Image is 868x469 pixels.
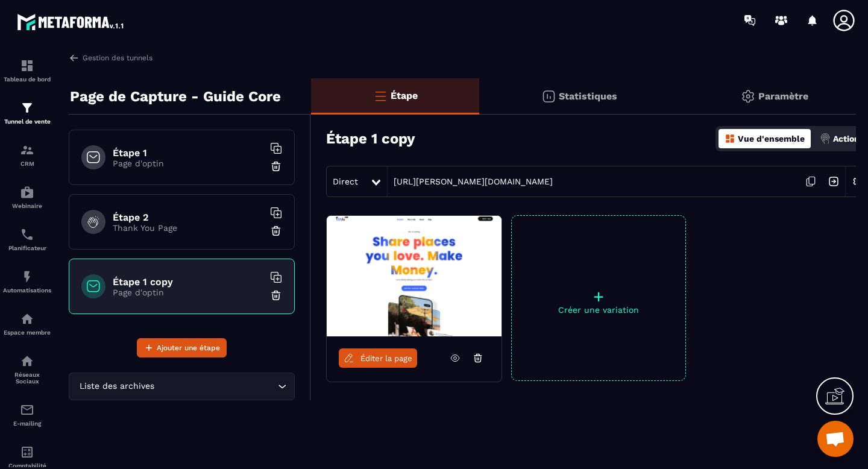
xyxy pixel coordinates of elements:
[738,134,805,143] p: Vue d'ensemble
[17,11,125,33] img: logo
[137,338,227,357] button: Ajouter une étape
[113,223,263,233] p: Thank You Page
[512,305,685,315] p: Créer une variation
[833,134,864,143] p: Actions
[388,177,553,186] a: [URL][PERSON_NAME][DOMAIN_NAME]
[3,287,51,294] p: Automatisations
[69,373,295,400] div: Search for option
[20,58,34,73] img: formation
[69,52,80,63] img: arrow
[3,462,51,469] p: Comptabilité
[333,177,358,186] span: Direct
[758,90,808,102] p: Paramètre
[3,420,51,427] p: E-mailing
[113,288,263,297] p: Page d'optin
[3,203,51,209] p: Webinaire
[3,134,51,176] a: formationformationCRM
[270,160,282,172] img: trash
[3,245,51,251] p: Planificateur
[373,89,388,103] img: bars-o.4a397970.svg
[77,380,157,393] span: Liste des archives
[512,288,685,305] p: +
[817,421,854,457] a: Ouvrir le chat
[3,371,51,385] p: Réseaux Sociaux
[3,394,51,436] a: emailemailE-mailing
[820,133,831,144] img: actions.d6e523a2.png
[20,101,34,115] img: formation
[157,342,220,354] span: Ajouter une étape
[326,130,415,147] h3: Étape 1 copy
[113,276,263,288] h6: Étape 1 copy
[20,185,34,200] img: automations
[3,176,51,218] a: automationsautomationsWebinaire
[270,289,282,301] img: trash
[360,354,412,363] span: Éditer la page
[20,354,34,368] img: social-network
[327,216,502,336] img: image
[822,170,845,193] img: arrow-next.bcc2205e.svg
[113,147,263,159] h6: Étape 1
[559,90,617,102] p: Statistiques
[3,303,51,345] a: automationsautomationsEspace membre
[725,133,735,144] img: dashboard-orange.40269519.svg
[391,90,418,101] p: Étape
[69,52,153,63] a: Gestion des tunnels
[3,92,51,134] a: formationformationTunnel de vente
[3,118,51,125] p: Tunnel de vente
[3,345,51,394] a: social-networksocial-networkRéseaux Sociaux
[3,76,51,83] p: Tableau de bord
[113,159,263,168] p: Page d'optin
[20,445,34,459] img: accountant
[70,84,281,109] p: Page de Capture - Guide Core
[3,49,51,92] a: formationformationTableau de bord
[741,89,755,104] img: setting-gr.5f69749f.svg
[3,260,51,303] a: automationsautomationsAutomatisations
[20,227,34,242] img: scheduler
[3,160,51,167] p: CRM
[270,225,282,237] img: trash
[3,329,51,336] p: Espace membre
[3,218,51,260] a: schedulerschedulerPlanificateur
[541,89,556,104] img: stats.20deebd0.svg
[113,212,263,223] h6: Étape 2
[20,143,34,157] img: formation
[20,403,34,417] img: email
[20,312,34,326] img: automations
[339,348,417,368] a: Éditer la page
[20,269,34,284] img: automations
[157,380,275,393] input: Search for option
